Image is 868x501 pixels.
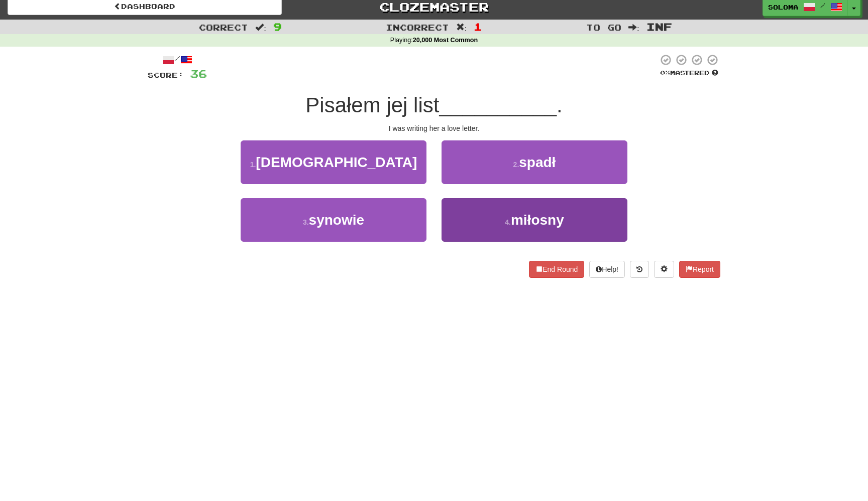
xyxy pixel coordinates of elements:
[199,22,248,32] span: Correct
[768,3,798,12] span: soloma
[519,154,556,170] span: spadł
[513,160,519,169] small: 2 .
[256,154,417,170] span: [DEMOGRAPHIC_DATA]
[589,261,625,278] button: Help!
[305,93,439,117] span: Pisałem jej list
[255,23,266,32] span: :
[439,93,557,117] span: __________
[241,198,426,242] button: 3.synowie
[646,21,672,33] span: Inf
[241,140,426,184] button: 1.[DEMOGRAPHIC_DATA]
[505,218,511,226] small: 4 .
[442,198,627,242] button: 4.miłosny
[303,218,309,226] small: 3 .
[658,69,720,78] div: Mastered
[456,23,467,32] span: :
[250,160,256,169] small: 1 .
[630,261,649,278] button: Round history (alt+y)
[628,23,639,32] span: :
[386,22,449,32] span: Incorrect
[309,212,364,228] span: synowie
[820,2,825,9] span: /
[273,21,282,33] span: 9
[442,140,627,184] button: 2.spadł
[511,212,564,228] span: miłosny
[148,123,720,133] div: I was writing her a love letter.
[413,37,478,44] strong: 20,000 Most Common
[586,22,621,32] span: To go
[474,21,482,33] span: 1
[148,54,207,66] div: /
[529,261,584,278] button: End Round
[148,71,184,79] span: Score:
[660,69,670,77] span: 0 %
[557,93,563,117] span: .
[679,261,720,278] button: Report
[190,67,207,80] span: 36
